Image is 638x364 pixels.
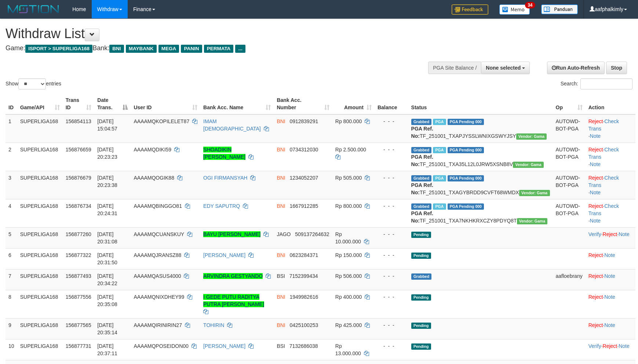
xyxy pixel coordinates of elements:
th: Trans ID: activate to sort column ascending [63,93,95,114]
span: BSI [277,273,285,279]
td: SUPERLIGA168 [17,248,63,269]
span: 34 [525,2,535,8]
a: BAYU [PERSON_NAME] [203,231,260,237]
a: [PERSON_NAME] [203,252,245,258]
span: 156876679 [66,175,91,181]
td: · · [586,171,635,199]
span: Marked by aafchhiseyha [433,119,446,125]
span: PANIN [181,45,202,53]
span: BSI [277,343,285,349]
span: Rp 2.500.000 [335,147,366,152]
td: SUPERLIGA168 [17,199,63,227]
a: Note [604,273,615,279]
span: MEGA [158,45,179,53]
span: [DATE] 15:04:57 [97,118,117,132]
span: [DATE] 20:35:14 [97,322,117,335]
a: Reject [588,147,603,152]
span: AAAAMQCUANSKUY [134,231,184,237]
span: PGA Pending [448,119,484,125]
span: BNI [277,203,285,209]
th: Game/API: activate to sort column ascending [17,93,63,114]
span: BNI [109,45,124,53]
td: 6 [6,248,17,269]
td: aafloebrany [553,269,586,290]
span: Copy 509137264632 to clipboard [295,231,329,237]
div: - - - [378,251,405,259]
span: BNI [277,322,285,328]
td: TF_251001_TXAGYBRDD9CVFT68WMDX [408,171,553,199]
a: SHOADIKIN [PERSON_NAME] [203,147,245,160]
td: 2 [6,143,17,171]
span: None selected [486,65,521,71]
span: 156877565 [66,322,91,328]
td: AUTOWD-BOT-PGA [553,199,586,227]
td: 1 [6,114,17,143]
span: Vendor URL: https://trx31.1velocity.biz [516,133,547,140]
td: 5 [6,227,17,248]
span: 156876734 [66,203,91,209]
th: Amount: activate to sort column ascending [332,93,375,114]
span: Copy 0912839291 to clipboard [289,118,318,124]
a: Reject [588,294,603,300]
label: Search: [561,78,632,89]
span: Grabbed [411,175,432,181]
span: 156854113 [66,118,91,124]
input: Search: [580,78,632,89]
button: None selected [481,62,530,74]
span: PGA Pending [448,147,484,153]
div: - - - [378,146,405,153]
td: TF_251001_TXA7NKHKRXCZY8PDYQ8T [408,199,553,227]
span: BNI [277,175,285,181]
a: Note [604,322,615,328]
span: [DATE] 20:31:08 [97,231,117,244]
span: Vendor URL: https://trx31.1velocity.biz [517,218,548,224]
span: AAAAMQASUS4000 [134,273,181,279]
span: 156877731 [66,343,91,349]
a: Check Trans [588,147,619,160]
span: Copy 0623284371 to clipboard [289,252,318,258]
td: · · [586,143,635,171]
a: Run Auto-Refresh [547,62,605,74]
span: JAGO [277,231,291,237]
span: Copy 1667912285 to clipboard [289,203,318,209]
span: Vendor URL: https://trx31.1velocity.biz [519,190,550,196]
a: Reject [603,343,617,349]
td: · [586,269,635,290]
a: Stop [606,62,627,74]
td: AUTOWD-BOT-PGA [553,114,586,143]
td: SUPERLIGA168 [17,269,63,290]
div: - - - [378,342,405,350]
span: [DATE] 20:23:23 [97,147,117,160]
td: · · [586,199,635,227]
span: Rp 400.000 [335,294,362,300]
th: Action [586,93,635,114]
span: Copy 0425100253 to clipboard [289,322,318,328]
td: · [586,290,635,318]
h4: Game: Bank: [6,45,418,52]
span: PERMATA [204,45,234,53]
span: 156877322 [66,252,91,258]
h1: Withdraw List [6,26,418,41]
span: [DATE] 20:24:31 [97,203,117,216]
span: [DATE] 20:37:11 [97,343,117,356]
span: AAAAMQKOPILELET87 [134,118,189,124]
span: AAAAMQBINGGO81 [134,203,182,209]
th: Bank Acc. Name: activate to sort column ascending [200,93,274,114]
a: Verify [588,343,601,349]
a: Note [619,231,630,237]
td: SUPERLIGA168 [17,143,63,171]
a: IMAM [DEMOGRAPHIC_DATA] [203,118,261,132]
span: Rp 150.000 [335,252,362,258]
span: AAAAMQJRANSZ88 [134,252,181,258]
span: Pending [411,294,431,301]
a: Note [590,133,601,139]
td: 4 [6,199,17,227]
span: 156876659 [66,147,91,152]
a: I GEDE PUTU RADITYA PUTRA [PERSON_NAME] [203,294,264,307]
a: Verify [588,231,601,237]
td: · [586,248,635,269]
span: Pending [411,343,431,350]
span: Pending [411,253,431,259]
span: Rp 506.000 [335,273,362,279]
img: MOTION_logo.png [6,4,61,15]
